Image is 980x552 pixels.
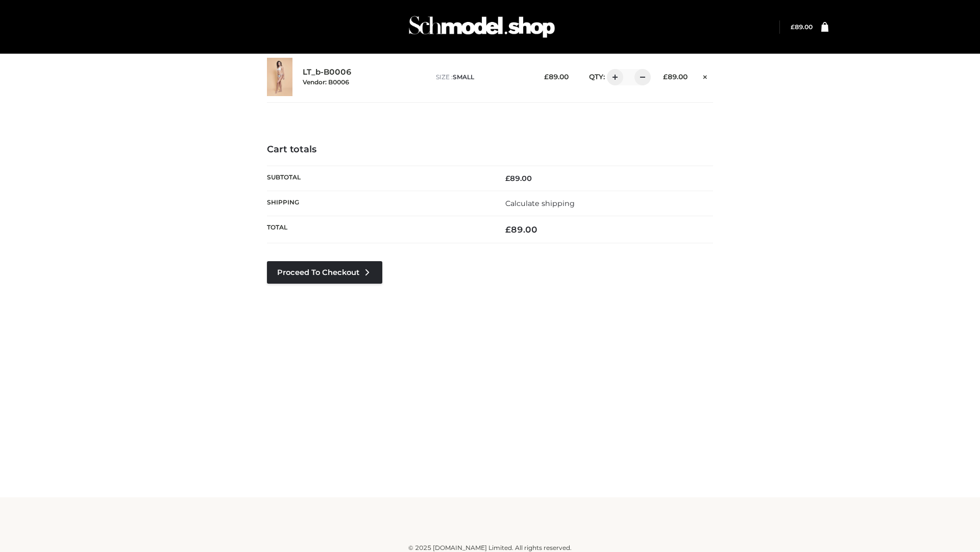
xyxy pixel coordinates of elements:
small: Vendor: B0006 [303,78,349,86]
bdi: 89.00 [544,73,569,81]
span: £ [544,73,549,81]
a: £89.00 [791,23,813,31]
img: Schmodel Admin 964 [405,7,558,47]
th: Shipping [267,191,490,216]
a: Remove this item [698,69,713,82]
img: LT_b-B0006 - SMALL [267,58,292,96]
span: £ [505,174,510,183]
span: SMALL [453,73,474,81]
th: Total [267,216,490,243]
span: £ [791,23,795,31]
span: £ [663,73,668,81]
div: QTY: [579,69,647,85]
p: size : [436,73,528,82]
a: LT_b-B0006 [303,67,352,77]
bdi: 89.00 [505,174,532,183]
a: Calculate shipping [505,199,575,208]
bdi: 89.00 [505,224,537,235]
bdi: 89.00 [791,23,813,31]
th: Subtotal [267,166,490,191]
bdi: 89.00 [663,73,688,81]
h4: Cart totals [267,144,713,155]
a: Proceed to Checkout [267,261,382,284]
span: £ [505,224,511,235]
